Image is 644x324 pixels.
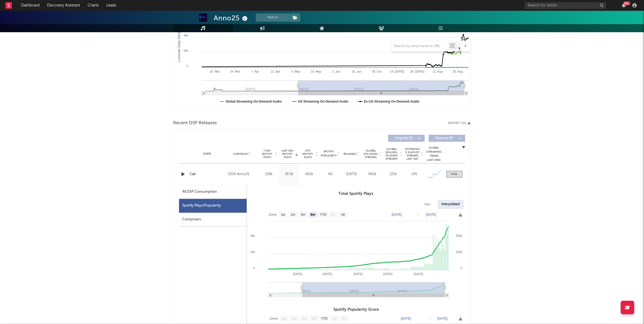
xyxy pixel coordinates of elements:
div: <5% [405,172,423,177]
text: 5. May [291,70,300,73]
span: Global ATD Audio Streams [364,149,378,159]
text: 3m [300,213,305,217]
text: 1y [332,317,336,321]
text: All [341,213,345,217]
span: 7 Day Spotify Plays [260,149,275,159]
text: 40k [183,34,188,37]
div: Composers [179,213,247,227]
text: 250k [456,250,462,254]
text: 14. [DATE] [390,70,404,73]
text: 3m [302,317,306,321]
div: Anno25 [214,14,249,22]
span: Originals ( 5 ) [392,137,417,140]
div: Global Streaming Trend (Last 60D) [426,146,442,162]
h3: Spotify Popularity Score [247,306,465,313]
text: Zoom [269,213,277,217]
text: 7. Apr [251,70,259,73]
h3: Total Spotify Plays [247,191,465,197]
text: 15k [250,250,255,254]
text: 1m [292,317,296,321]
text: 21. Apr [271,70,280,73]
div: 99 + [623,1,630,5]
button: 99+ [622,3,626,8]
text: → [428,317,431,320]
div: Interpolated [438,200,464,209]
span: Released [344,152,356,156]
span: Global Rolling 7D Audio Streams [384,148,399,161]
div: 219k [260,172,278,177]
text: 6m [311,213,315,217]
text: 11. Aug [432,70,442,73]
text: Zoom [270,317,278,321]
button: Track [256,14,290,22]
span: Recent DSP Releases [173,120,217,126]
input: Search by song name or URL [391,44,448,48]
text: 1w [282,317,286,321]
input: Search for artists [525,2,606,9]
div: All DSP Consumption [179,185,247,199]
button: Features(0) [429,135,465,142]
text: 0 [253,267,255,270]
span: Copyright [233,152,249,156]
text: 30. Jun [372,70,382,73]
text: Global Streaming On-Demand Audio [226,100,282,103]
text: 2. Jun [332,70,340,73]
span: Last Day Spotify Plays [280,149,295,159]
div: Name [190,152,225,156]
div: 221k [384,172,402,177]
text: 30k [250,234,255,237]
div: All DSP Consumption [183,189,217,195]
text: [DATE] [323,272,332,276]
button: Originals(5) [388,135,425,142]
text: Ex-US Streaming On-Demand Audio [364,100,420,103]
text: [DATE] [437,317,448,320]
text: [DATE] [426,213,436,217]
text: → [417,213,420,217]
text: [DATE] [383,272,392,276]
span: Spotify Popularity [321,150,337,158]
text: [DATE] [414,272,423,276]
div: Raw [421,200,435,209]
text: 1y [331,213,335,217]
div: [DATE] [343,172,361,177]
div: 661k [301,172,318,177]
text: [DATE] [392,213,402,217]
text: [DATE] [401,317,411,320]
div: Spotify Plays/Popularity [179,199,247,213]
text: All [342,317,346,321]
text: 1m [290,213,295,217]
text: 0 [460,267,462,270]
div: 460k [364,172,382,177]
text: 19. May [311,70,321,73]
text: 10. Mar [210,70,220,73]
text: US Streaming On-Demand Audio [298,100,348,103]
text: 1w [281,213,285,217]
text: 25. Aug [453,70,463,73]
div: 40 [321,172,340,177]
svg: Luminate Daily Consumption [174,1,471,109]
text: 500k [456,234,462,237]
span: ATD Spotify Plays [301,149,315,159]
text: 0 [186,64,188,67]
span: Estimated % Playlist Streams Last Day [405,148,420,161]
div: 2024 Anno25 [228,171,257,178]
text: 6m [312,317,316,321]
a: Cali [190,172,225,177]
text: YTD [320,213,326,217]
text: 24. Mar [230,70,240,73]
text: 16. Jun [352,70,361,73]
button: Export CSV [448,122,471,125]
div: 38.3k [280,172,298,177]
text: YTD [321,317,327,321]
text: Luminate Daily Streams [177,27,181,62]
span: Features ( 0 ) [432,137,457,140]
text: [DATE] [353,272,363,276]
text: [DATE] [293,272,302,276]
text: 28. [DATE] [410,70,424,73]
